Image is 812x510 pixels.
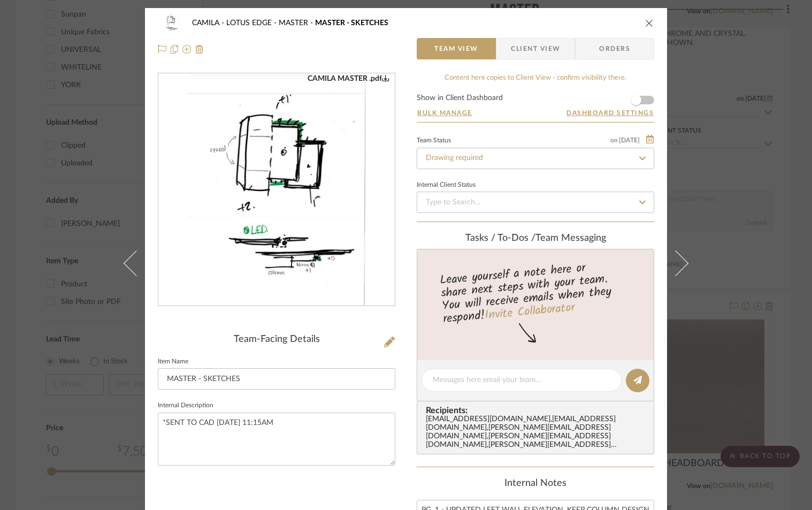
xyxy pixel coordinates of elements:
[587,38,642,59] span: Orders
[417,192,654,213] input: Type to Search…
[618,136,641,144] span: [DATE]
[158,334,395,346] div: Team-Facing Details
[308,74,389,83] div: CAMILA MASTER .pdf
[158,403,213,408] label: Internal Description
[192,19,279,27] span: CAMILA - LOTUS EDGE
[158,74,395,306] div: 0
[417,138,451,143] div: Team Status
[566,108,654,118] button: Dashboard Settings
[434,38,478,59] span: Team View
[279,19,315,27] span: MASTER
[484,298,576,325] a: Invite Collaborator
[417,233,654,245] div: team Messaging
[426,406,649,415] span: Recipients:
[465,233,535,243] span: Tasks / To-Dos /
[417,478,654,490] div: Internal Notes
[426,415,649,450] div: [EMAIL_ADDRESS][DOMAIN_NAME] , [EMAIL_ADDRESS][DOMAIN_NAME] , [PERSON_NAME][EMAIL_ADDRESS][DOMAIN...
[158,12,183,34] img: 8419e0cb-b6a4-464a-be55-f63cc0212105_48x40.jpg
[158,359,188,364] label: Item Name
[417,108,473,118] button: Bulk Manage
[195,45,204,54] img: Remove from project
[315,19,388,27] span: MASTER - SKETCHES
[417,73,654,83] div: Content here copies to Client View - confirm visibility there.
[610,137,618,143] span: on
[417,182,476,188] div: Internal Client Status
[187,74,366,306] img: 8419e0cb-b6a4-464a-be55-f63cc0212105_436x436.jpg
[511,38,560,59] span: Client View
[416,256,656,328] div: Leave yourself a note here or share next steps with your team. You will receive emails when they ...
[645,18,654,28] button: close
[417,148,654,169] input: Type to Search…
[158,368,395,390] input: Enter Item Name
